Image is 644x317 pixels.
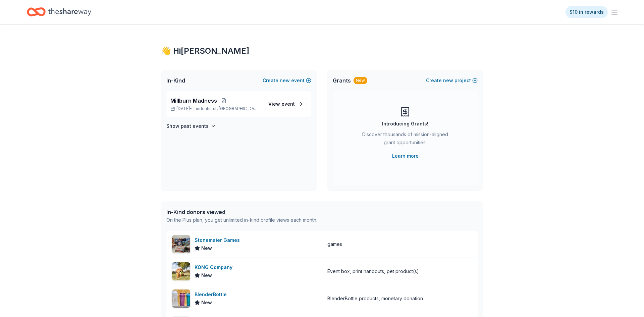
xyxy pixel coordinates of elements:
[172,235,190,253] img: Image for Stonemaier Games
[264,98,307,110] a: View event
[268,100,295,108] span: View
[382,120,428,128] div: Introducing Grants!
[201,271,212,279] span: New
[566,6,608,18] a: $10 in rewards
[195,263,235,271] div: KONG Company
[172,289,190,308] img: Image for BlenderBottle
[161,46,483,56] div: 👋 Hi [PERSON_NAME]
[201,244,212,252] span: New
[443,76,453,85] span: new
[195,236,243,244] div: Stonemaier Games
[170,106,259,111] p: [DATE] •
[201,299,212,307] span: New
[327,240,342,248] div: games
[426,76,478,85] button: Createnewproject
[27,4,91,20] a: Home
[327,295,423,303] div: BlenderBottle products, monetary donation
[172,262,190,280] img: Image for KONG Company
[166,122,216,130] button: Show past events
[327,267,419,275] div: Event box, print handouts, pet product(s)
[166,208,317,216] div: In-Kind donors viewed
[195,290,229,299] div: BlenderBottle
[166,76,185,85] span: In-Kind
[333,76,351,85] span: Grants
[166,216,317,224] div: On the Plus plan, you get unlimited in-kind profile views each month.
[280,76,290,85] span: new
[281,101,295,107] span: event
[166,122,209,130] h4: Show past events
[354,77,367,84] div: New
[194,106,259,111] span: Lindenhurst, [GEOGRAPHIC_DATA]
[392,152,419,160] a: Learn more
[170,97,217,105] span: Millburn Madness
[360,130,451,149] div: Discover thousands of mission-aligned grant opportunities.
[263,76,311,85] button: Createnewevent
